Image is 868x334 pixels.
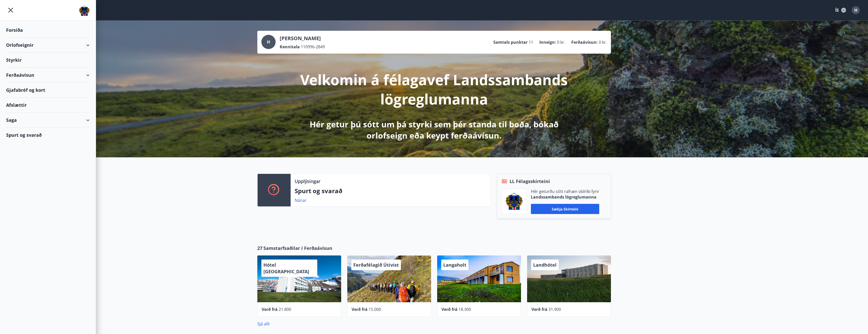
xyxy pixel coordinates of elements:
[263,262,309,275] span: Hótel [GEOGRAPHIC_DATA]
[529,39,533,45] span: 11
[531,194,599,200] p: Landssambands lögreglumanna
[533,262,557,268] span: Landhótel
[531,204,599,214] button: Sækja skírteini
[459,307,471,312] span: 18.300
[6,113,90,128] div: Saga
[280,44,300,50] p: Kennitala
[443,262,466,268] span: Langaholt
[262,307,278,312] span: Verð frá
[352,307,368,312] span: Verð frá
[6,68,90,83] div: Ferðaávísun
[300,119,568,141] p: Hér getur þú sótt um þá styrki sem þér standa til boða, bókað orlofseign eða keypt ferðaávísun.
[441,307,457,312] span: Verð frá
[531,307,547,312] span: Verð frá
[6,128,90,142] div: Spurt og svarað
[295,187,487,195] p: Spurt og svarað
[300,70,568,109] p: Velkomin á félagavef Landssambands lögreglumanna
[557,39,565,45] span: 0 kr.
[6,38,90,53] div: Orlofseignir
[295,178,320,185] p: Upplýsingar
[506,193,523,210] img: 1cqKbADZNYZ4wXUG0EC2JmCwhQh0Y6EN22Kw4FTY.png
[257,245,262,251] span: 27
[510,178,550,185] span: LL Félagsskírteini
[531,189,599,194] p: Hér geturðu sótt rafræn skilríki fyrir
[539,39,556,45] p: Inneign :
[279,307,291,312] span: 21.800
[263,245,332,251] span: Samstarfsaðilar í Ferðaávísun
[369,307,381,312] span: 15.000
[6,98,90,113] div: Afslættir
[295,198,307,203] a: Nánar
[832,6,849,15] button: ÍS
[6,53,90,68] div: Styrkir
[353,262,399,268] span: Ferðafélagið Útivist
[257,321,270,327] a: Sjá allt
[571,39,598,45] p: Ferðaávísun :
[854,7,857,13] span: H
[493,39,528,45] p: Samtals punktar
[267,39,270,45] span: H
[548,307,561,312] span: 31.900
[6,23,90,38] div: Forsíða
[850,4,862,16] button: H
[301,44,325,50] span: 110996-2849
[599,39,607,45] span: 0 kr.
[6,83,90,98] div: Gjafabréf og kort
[6,6,15,15] button: menu
[280,35,325,42] p: [PERSON_NAME]
[79,6,90,16] img: union_logo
